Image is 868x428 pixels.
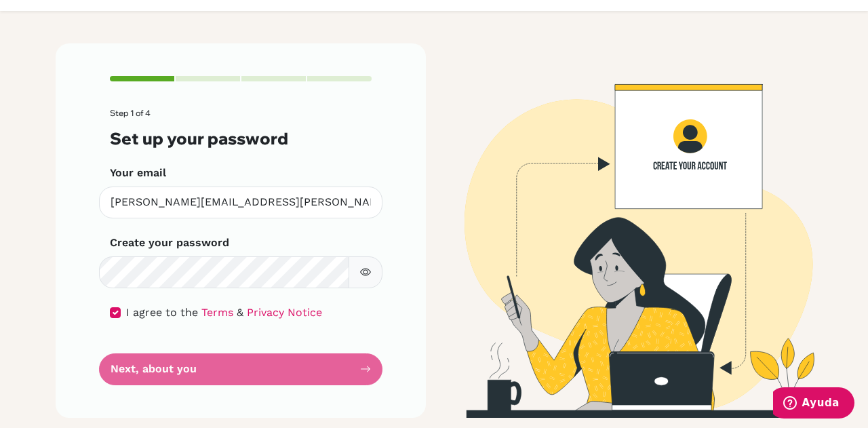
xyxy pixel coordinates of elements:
label: Create your password [110,235,229,251]
label: Your email [110,165,166,181]
span: I agree to the [126,306,198,319]
span: Step 1 of 4 [110,108,151,118]
input: Insert your email* [99,187,382,218]
h3: Set up your password [110,129,372,149]
a: Privacy Notice [247,306,322,319]
iframe: Abre un widget desde donde se puede obtener más información [773,387,854,421]
a: Terms [201,306,233,319]
span: & [237,306,243,319]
